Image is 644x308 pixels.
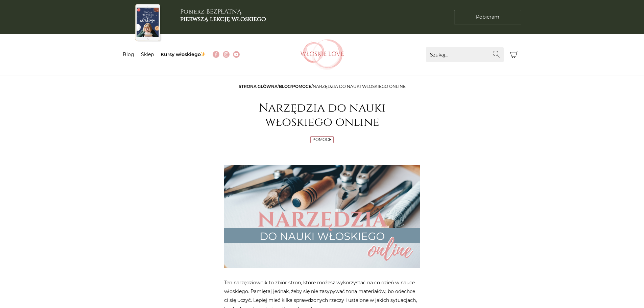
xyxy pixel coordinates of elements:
[313,84,406,89] span: Narzędzia do nauki włoskiego online
[279,84,291,89] a: Blog
[123,51,134,57] a: Blog
[476,14,499,21] span: Pobieram
[161,51,206,57] a: Kursy włoskiego
[312,137,332,142] a: Pomoce
[224,101,420,129] h1: Narzędzia do nauki włoskiego online
[141,51,154,57] a: Sklep
[201,52,206,56] img: ✨
[300,39,344,70] img: Włoskielove
[239,84,278,89] a: Strona główna
[454,10,521,24] a: Pobieram
[426,47,504,62] input: Szukaj...
[507,47,522,62] button: Koszyk
[180,8,266,23] h3: Pobierz BEZPŁATNĄ
[292,84,311,89] a: Pomoce
[239,84,406,89] span: / / /
[180,15,266,23] b: pierwszą lekcję włoskiego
